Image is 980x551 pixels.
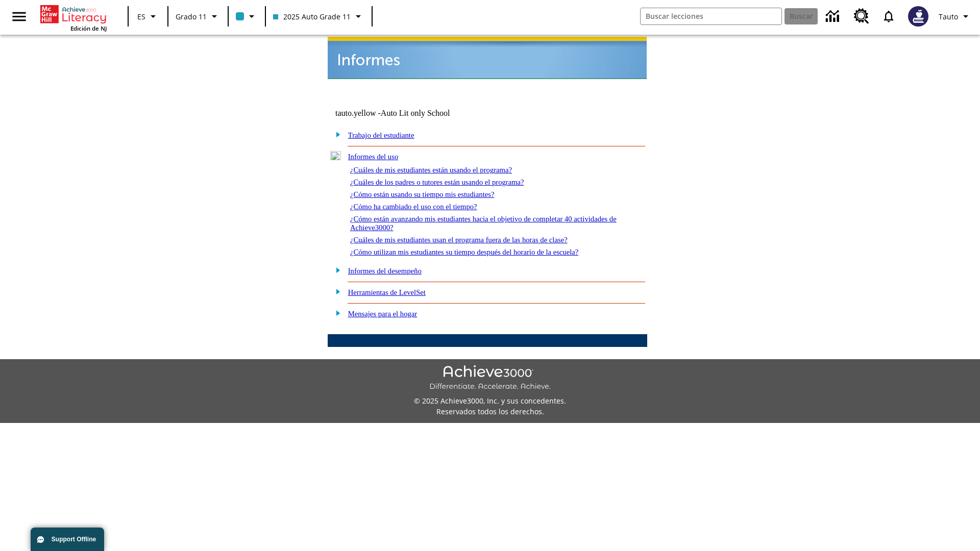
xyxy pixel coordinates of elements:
[137,11,145,22] span: ES
[232,7,262,26] button: El color de la clase es azul claro. Cambiar el color de la clase.
[132,7,164,26] button: Lenguaje: ES, Selecciona un idioma
[350,203,477,211] a: ¿Cómo ha cambiado el uso con el tiempo?
[52,536,96,543] span: Support Offline
[350,190,495,198] a: ¿Cómo están usando su tiempo mis estudiantes?
[348,267,422,275] a: Informes del desempeño
[330,287,341,296] img: plus.gif
[70,24,107,32] span: Edición de NJ
[348,131,414,139] a: Trabajo del estudiante
[350,248,578,256] a: ¿Cómo utilizan mis estudiantes su tiempo después del horario de la escuela?
[939,11,958,22] span: Tauto
[381,109,450,117] nobr: Auto Lit only School
[40,3,107,32] div: Portada
[848,3,875,30] a: Centro de recursos, Se abrirá en una pestaña nueva.
[171,7,225,26] button: Grado: Grado 11, Elige un grado
[348,310,418,318] a: Mensajes para el hogar
[820,3,848,31] a: Centro de información
[348,288,426,296] a: Herramientas de LevelSet
[328,37,647,79] img: header
[330,130,341,139] img: plus.gif
[330,265,341,274] img: plus.gif
[350,166,512,174] a: ¿Cuáles de mis estudiantes están usando el programa?
[335,109,523,118] td: tauto.yellow -
[902,3,935,30] button: Escoja un nuevo avatar
[4,2,34,32] button: Abrir el menú lateral
[350,215,617,232] a: ¿Cómo están avanzando mis estudiantes hacia el objetivo de completar 40 actividades de Achieve3000?
[641,8,781,24] input: Buscar campo
[348,153,399,161] a: Informes del uso
[269,7,369,26] button: Clase: 2025 Auto Grade 11, Selecciona una clase
[330,151,341,160] img: minus.gif
[875,3,902,30] a: Notificaciones
[429,365,551,391] img: Achieve3000 Differentiate Accelerate Achieve
[273,11,351,22] span: 2025 Auto Grade 11
[176,11,207,22] span: Grado 11
[350,178,524,186] a: ¿Cuáles de los padres o tutores están usando el programa?
[350,236,568,244] a: ¿Cuáles de mis estudiantes usan el programa fuera de las horas de clase?
[935,7,976,26] button: Perfil/Configuración
[330,308,341,317] img: plus.gif
[908,6,928,27] img: Avatar
[31,528,104,551] button: Support Offline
